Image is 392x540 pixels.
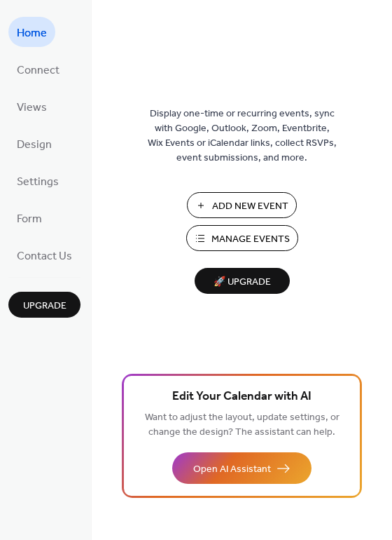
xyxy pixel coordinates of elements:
[17,245,72,267] span: Contact Us
[8,128,60,158] a: Design
[17,60,59,81] span: Connect
[17,171,59,193] span: Settings
[186,225,298,251] button: Manage Events
[148,107,337,166] span: Display one-time or recurring events, sync with Google, Outlook, Zoom, Eventbrite, Wix Events or ...
[17,22,47,44] span: Home
[195,268,290,294] button: 🚀 Upgrade
[212,199,288,214] span: Add New Event
[172,452,311,484] button: Open AI Assistant
[193,462,271,477] span: Open AI Assistant
[8,54,68,84] a: Connect
[8,203,50,233] a: Form
[8,240,80,270] a: Contact Us
[203,273,281,292] span: 🚀 Upgrade
[23,299,66,313] span: Upgrade
[187,192,297,218] button: Add New Event
[8,292,80,318] button: Upgrade
[8,91,55,121] a: Views
[17,97,47,119] span: Views
[145,408,339,442] span: Want to adjust the layout, update settings, or change the design? The assistant can help.
[172,387,311,407] span: Edit Your Calendar with AI
[17,134,52,156] span: Design
[8,166,67,196] a: Settings
[211,232,290,247] span: Manage Events
[17,208,42,230] span: Form
[8,17,55,47] a: Home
